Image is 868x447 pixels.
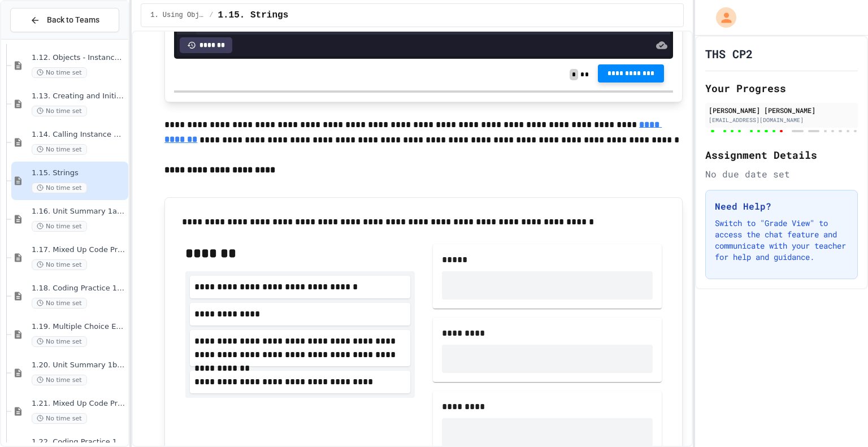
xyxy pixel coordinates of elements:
[32,413,87,424] span: No time set
[150,11,205,20] span: 1. Using Objects and Methods
[32,437,126,447] span: 1.22. Coding Practice 1b (1.7-1.15)
[715,218,848,263] p: Switch to "Grade View" to access the chat feature and communicate with your teacher for help and ...
[705,80,858,96] h2: Your Progress
[47,14,99,26] span: Back to Teams
[32,67,87,78] span: No time set
[32,221,87,232] span: No time set
[705,167,858,181] div: No due date set
[705,147,858,163] h2: Assignment Details
[32,399,126,409] span: 1.21. Mixed Up Code Practice 1b (1.7-1.15)
[32,375,87,385] span: No time set
[32,168,126,178] span: 1.15. Strings
[32,259,87,270] span: No time set
[32,361,126,370] span: 1.20. Unit Summary 1b (1.7-1.15)
[709,116,854,124] div: [EMAIL_ADDRESS][DOMAIN_NAME]
[715,199,848,213] h3: Need Help?
[704,5,739,31] div: My Account
[709,105,854,115] div: [PERSON_NAME] [PERSON_NAME]
[705,46,753,62] h1: THS CP2
[32,92,126,101] span: 1.13. Creating and Initializing Objects: Constructors
[32,322,126,332] span: 1.19. Multiple Choice Exercises for Unit 1a (1.1-1.6)
[209,11,213,20] span: /
[32,284,126,293] span: 1.18. Coding Practice 1a (1.1-1.6)
[32,245,126,255] span: 1.17. Mixed Up Code Practice 1.1-1.6
[32,53,126,63] span: 1.12. Objects - Instances of Classes
[32,183,87,193] span: No time set
[32,144,87,155] span: No time set
[32,298,87,309] span: No time set
[218,8,288,22] span: 1.15. Strings
[32,207,126,216] span: 1.16. Unit Summary 1a (1.1-1.6)
[32,336,87,347] span: No time set
[10,8,119,32] button: Back to Teams
[32,106,87,116] span: No time set
[32,130,126,140] span: 1.14. Calling Instance Methods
